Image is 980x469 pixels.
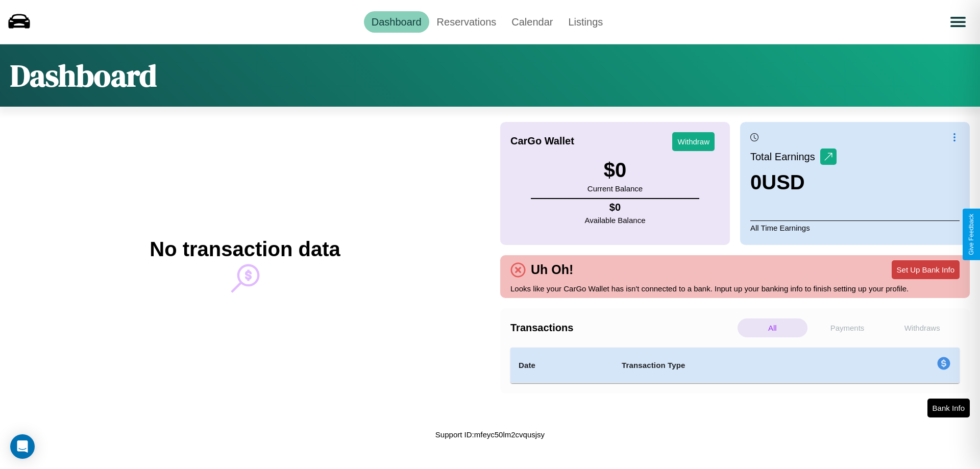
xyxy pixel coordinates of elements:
[887,318,957,337] p: Withdraws
[526,262,578,277] h4: Uh Oh!
[892,260,960,279] button: Set Up Bank Info
[585,213,646,227] p: Available Balance
[560,11,610,33] a: Listings
[587,159,643,182] h3: $ 0
[622,359,853,372] h4: Transaction Type
[429,11,504,33] a: Reservations
[504,11,560,33] a: Calendar
[585,202,646,213] h4: $ 0
[672,132,715,151] button: Withdraw
[10,55,157,96] h1: Dashboard
[519,359,605,372] h4: Date
[750,220,960,235] p: All Time Earnings
[750,147,820,166] p: Total Earnings
[750,171,837,194] h3: 0 USD
[968,214,975,255] div: Give Feedback
[587,182,643,195] p: Current Balance
[435,428,545,441] p: Support ID: mfeyc50lm2cvqusjsy
[510,135,574,147] h4: CarGo Wallet
[510,282,960,295] p: Looks like your CarGo Wallet has isn't connected to a bank. Input up your banking info to finish ...
[10,434,35,459] div: Open Intercom Messenger
[813,318,883,337] p: Payments
[927,399,970,417] button: Bank Info
[510,322,735,334] h4: Transactions
[944,8,972,36] button: Open menu
[738,318,807,337] p: All
[364,11,429,33] a: Dashboard
[510,348,960,383] table: simple table
[150,238,340,261] h2: No transaction data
